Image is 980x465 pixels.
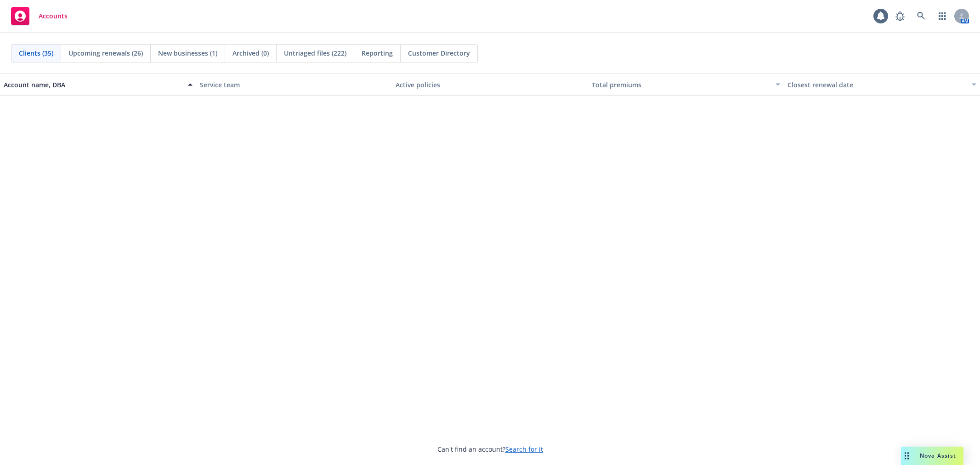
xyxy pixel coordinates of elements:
[588,74,784,96] button: Total premiums
[68,48,143,58] span: Upcoming renewals (26)
[396,80,584,90] div: Active policies
[912,7,930,25] a: Search
[39,12,68,20] span: Accounts
[196,74,392,96] button: Service team
[392,74,588,96] button: Active policies
[4,80,182,90] div: Account name, DBA
[408,48,470,58] span: Customer Directory
[158,48,217,58] span: New businesses (1)
[592,80,770,90] div: Total premiums
[784,74,980,96] button: Closest renewal date
[7,3,71,29] a: Accounts
[200,80,389,90] div: Service team
[505,445,543,454] a: Search for it
[920,452,956,459] span: Nova Assist
[232,48,269,58] span: Archived (0)
[933,7,952,25] a: Switch app
[284,48,346,58] span: Untriaged files (222)
[437,444,543,454] span: Can't find an account?
[787,80,966,90] div: Closest renewal date
[901,447,912,465] div: Drag to move
[362,48,393,58] span: Reporting
[891,7,909,25] a: Report a Bug
[901,447,963,465] button: Nova Assist
[19,48,53,58] span: Clients (35)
